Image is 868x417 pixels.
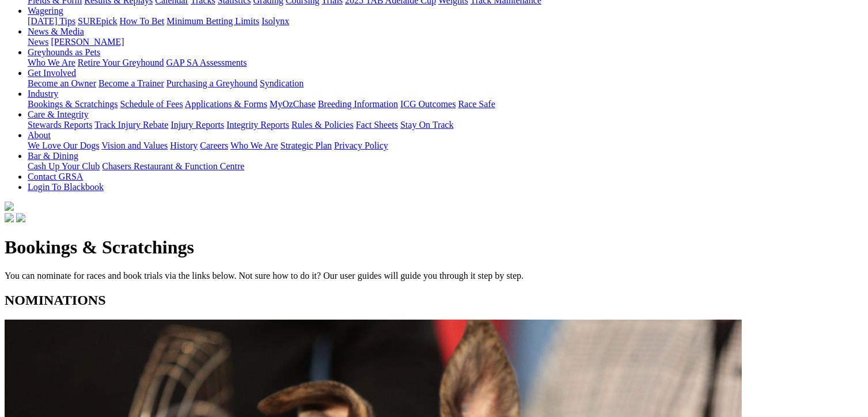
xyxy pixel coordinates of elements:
a: Careers [200,141,228,150]
img: facebook.svg [5,213,14,222]
a: Privacy Policy [334,141,388,150]
h2: NOMINATIONS [5,293,863,308]
a: Who We Are [230,141,278,150]
div: Get Involved [28,78,863,89]
h1: Bookings & Scratchings [5,237,863,258]
a: Chasers Restaurant & Function Centre [102,161,244,171]
a: Retire Your Greyhound [78,58,164,67]
a: SUREpick [78,16,117,26]
a: Syndication [260,78,304,88]
a: Bar & Dining [28,151,78,161]
a: Strategic Plan [281,141,332,150]
p: You can nominate for races and book trials via the links below. Not sure how to do it? Our user g... [5,271,863,281]
a: Rules & Policies [291,120,354,130]
div: News & Media [28,37,863,47]
a: News [28,37,48,47]
a: Get Involved [28,68,76,78]
a: Vision and Values [101,141,168,150]
div: Bar & Dining [28,161,863,172]
a: About [28,130,51,140]
a: [DATE] Tips [28,16,75,26]
a: Who We Are [28,58,75,67]
a: We Love Our Dogs [28,141,99,150]
a: News & Media [28,26,84,36]
a: Cash Up Your Club [28,161,100,171]
a: Stewards Reports [28,120,92,130]
a: History [170,141,198,150]
img: logo-grsa-white.png [5,202,14,211]
a: Minimum Betting Limits [166,16,259,26]
a: Race Safe [458,99,495,109]
a: Injury Reports [170,120,224,130]
div: Wagering [28,16,863,26]
a: Track Injury Rebate [94,120,168,130]
a: Greyhounds as Pets [28,47,100,57]
a: Breeding Information [318,99,398,109]
a: MyOzChase [270,99,316,109]
a: Isolynx [261,16,289,26]
a: Applications & Forms [185,99,267,109]
a: Become a Trainer [98,78,164,88]
a: Fact Sheets [356,120,398,130]
a: Contact GRSA [28,172,83,181]
a: [PERSON_NAME] [51,37,124,47]
a: Schedule of Fees [120,99,183,109]
a: GAP SA Assessments [166,58,247,67]
a: Bookings & Scratchings [28,99,117,109]
a: Become an Owner [28,78,96,88]
a: Stay On Track [400,120,453,130]
div: Industry [28,99,863,109]
div: Care & Integrity [28,120,863,130]
a: ICG Outcomes [400,99,456,109]
a: How To Bet [120,16,165,26]
div: Greyhounds as Pets [28,58,863,68]
a: Care & Integrity [28,109,89,119]
div: About [28,141,863,151]
a: Industry [28,89,58,98]
a: Login To Blackbook [28,182,104,192]
img: twitter.svg [16,213,25,222]
a: Integrity Reports [226,120,289,130]
a: Purchasing a Greyhound [166,78,257,88]
a: Wagering [28,6,63,16]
